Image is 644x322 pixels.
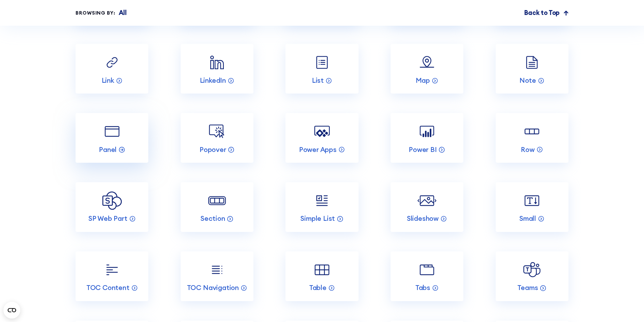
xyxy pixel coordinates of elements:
[415,283,430,292] p: Tabs
[76,44,148,94] a: Link
[417,53,437,72] img: Map
[417,260,437,280] img: Tabs
[522,191,542,210] img: Small
[102,76,114,85] p: Link
[522,122,542,141] img: Row
[181,251,253,301] a: TOC Navigation
[391,182,463,232] a: Slideshow
[86,283,129,292] p: TOC Content
[519,214,536,223] p: Small
[312,53,332,72] img: List
[181,113,253,163] a: Popover
[285,113,358,163] a: Power Apps
[299,145,337,154] p: Power Apps
[496,44,568,94] a: Note
[309,283,327,292] p: Table
[496,251,568,301] a: Teams
[496,113,568,163] a: Row
[76,113,148,163] a: Panel
[102,53,122,72] img: Link
[496,182,568,232] a: Small
[417,191,437,210] img: Slideshow
[207,260,227,280] img: TOC Navigation
[417,122,437,141] img: Power BI
[312,76,324,85] p: List
[99,145,117,154] p: Panel
[312,260,332,280] img: Table
[517,283,538,292] p: Teams
[312,191,332,210] img: Simple List
[102,191,122,210] img: SP Web Part
[76,9,115,17] div: Browsing by:
[207,53,227,72] img: LinkedIn
[201,214,225,223] p: Section
[181,44,253,94] a: LinkedIn
[391,251,463,301] a: Tabs
[285,251,358,301] a: Table
[521,145,534,154] p: Row
[285,44,358,94] a: List
[416,76,430,85] p: Map
[88,214,127,223] p: SP Web Part
[391,44,463,94] a: Map
[519,76,536,85] p: Note
[522,260,542,280] img: Teams
[102,122,122,141] img: Panel
[76,251,148,301] a: TOC Content
[199,145,226,154] p: Popover
[407,214,439,223] p: Slideshow
[119,8,127,18] p: All
[200,76,226,85] p: LinkedIn
[312,122,332,141] img: Power Apps
[300,214,335,223] p: Simple List
[391,113,463,163] a: Power BI
[102,260,122,280] img: TOC Content
[609,289,644,322] iframe: Chat Widget
[76,182,148,232] a: SP Web Part
[285,182,358,232] a: Simple List
[409,145,437,154] p: Power BI
[524,8,559,18] p: Back to Top
[3,302,20,319] button: Open CMP widget
[524,8,568,18] a: Back to Top
[187,283,239,292] p: TOC Navigation
[522,53,542,72] img: Note
[181,182,253,232] a: Section
[207,122,227,141] img: Popover
[207,191,227,210] img: Section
